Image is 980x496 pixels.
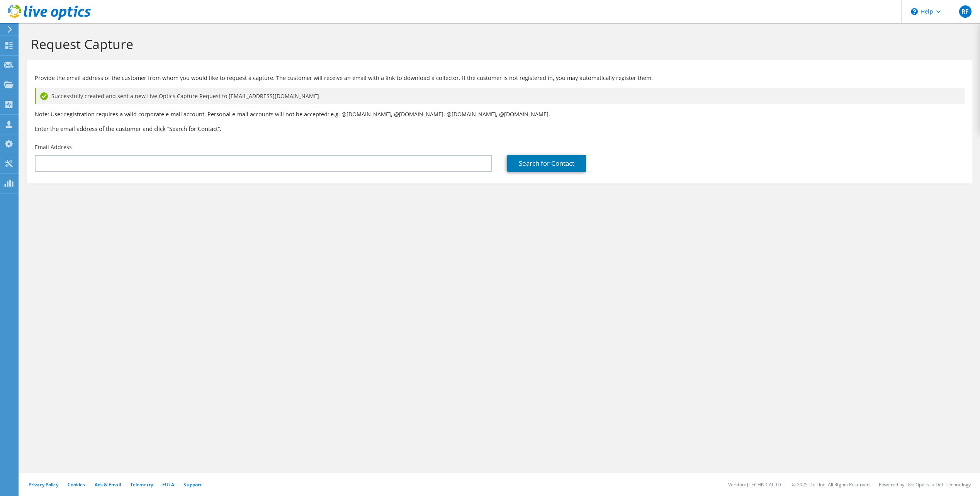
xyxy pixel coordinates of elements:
[911,8,918,15] svg: \n
[507,155,586,172] a: Search for Contact
[792,481,870,488] li: © 2025 Dell Inc. All Rights Reserved
[162,481,174,488] a: EULA
[879,481,971,488] li: Powered by Live Optics, a Dell Technology
[35,110,965,119] p: Note: User registration requires a valid corporate e-mail account. Personal e-mail accounts will ...
[31,36,965,52] h1: Request Capture
[183,481,202,488] a: Support
[959,5,972,18] span: RF
[51,92,319,100] span: Successfully created and sent a new Live Optics Capture Request to [EMAIL_ADDRESS][DOMAIN_NAME]
[35,74,965,82] p: Provide the email address of the customer from whom you would like to request a capture. The cust...
[68,481,85,488] a: Cookies
[29,481,58,488] a: Privacy Policy
[35,143,72,151] label: Email Address
[130,481,153,488] a: Telemetry
[728,481,783,488] li: Version: [TECHNICAL_ID]
[35,124,965,133] h3: Enter the email address of the customer and click “Search for Contact”.
[95,481,121,488] a: Ads & Email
